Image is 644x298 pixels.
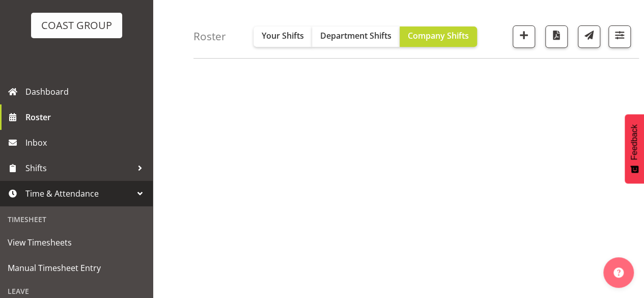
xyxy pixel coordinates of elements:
[3,209,150,230] div: Timesheet
[400,26,477,47] button: Company Shifts
[25,135,148,150] span: Inbox
[41,18,112,33] div: COAST GROUP
[3,230,150,255] a: View Timesheets
[608,25,631,48] button: Filter Shifts
[25,186,132,201] span: Time & Attendance
[25,160,132,176] span: Shifts
[193,31,226,42] h4: Roster
[630,124,639,160] span: Feedback
[254,26,312,47] button: Your Shifts
[8,235,145,250] span: View Timesheets
[25,84,148,99] span: Dashboard
[8,260,145,276] span: Manual Timesheet Entry
[513,25,535,48] button: Add a new shift
[408,30,469,41] span: Company Shifts
[578,25,600,48] button: Send a list of all shifts for the selected filtered period to all rostered employees.
[3,255,150,281] a: Manual Timesheet Entry
[613,267,624,278] img: help-xxl-2.png
[320,30,391,41] span: Department Shifts
[262,30,304,41] span: Your Shifts
[625,114,644,183] button: Feedback - Show survey
[25,110,148,125] span: Roster
[545,25,568,48] button: Download a PDF of the roster according to the set date range.
[312,26,400,47] button: Department Shifts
